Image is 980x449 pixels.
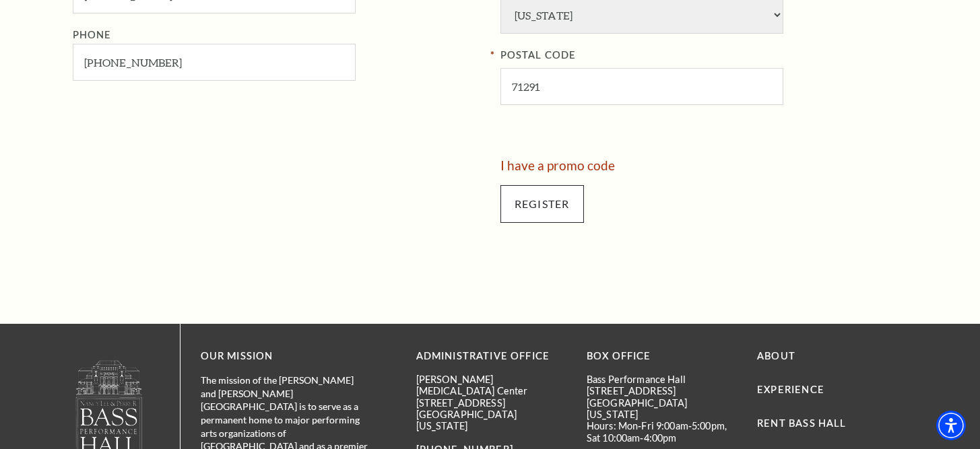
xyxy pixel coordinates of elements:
[416,409,566,432] p: [GEOGRAPHIC_DATA][US_STATE]
[73,29,112,40] label: Phone
[587,385,737,396] p: [STREET_ADDRESS]
[757,417,846,429] a: Rent Bass Hall
[416,374,566,397] p: [PERSON_NAME][MEDICAL_DATA] Center
[416,348,566,365] p: Administrative Office
[201,348,369,365] p: OUR MISSION
[757,384,824,395] a: Experience
[500,68,783,105] input: POSTAL CODE
[587,348,737,365] p: BOX OFFICE
[936,411,966,440] div: Accessibility Menu
[587,420,737,444] p: Hours: Mon-Fri 9:00am-5:00pm, Sat 10:00am-4:00pm
[500,185,584,223] input: Submit button
[587,397,737,421] p: [GEOGRAPHIC_DATA][US_STATE]
[757,350,795,361] a: About
[500,158,615,173] a: I have a promo code
[500,47,908,64] label: POSTAL CODE
[587,374,737,385] p: Bass Performance Hall
[416,397,566,409] p: [STREET_ADDRESS]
